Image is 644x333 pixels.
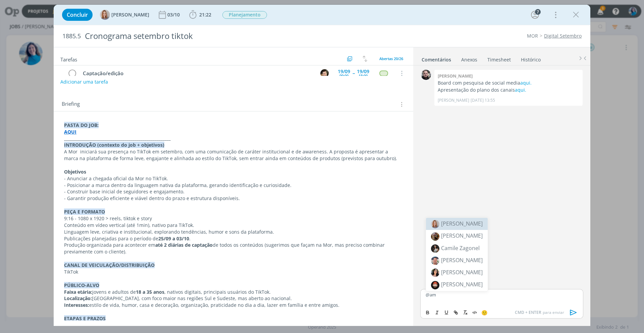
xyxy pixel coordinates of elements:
button: 7 [530,9,540,20]
button: 21:22 [187,9,213,20]
strong: PÚBLICO-ALVO [64,282,99,288]
a: aqui. [515,87,526,93]
img: 1692385253_aec344_fotowhatsapp.jpg [431,256,439,265]
img: 1720553395_260563_7a8a25b83bdf419fb633336ebcbe4d16.jpeg [431,232,439,241]
img: arrow-down-up.svg [363,56,367,62]
div: dialog [54,5,590,326]
strong: Localização: [64,295,92,301]
button: Adicionar uma tarefa [60,76,108,88]
strong: INTRODUÇÃO (contexto do job + objetivos) [64,142,164,148]
span: 9:16 - 1080 x 1920 > reels, tiktok e story [64,215,152,222]
span: [PERSON_NAME] [111,12,149,17]
a: Timesheet [487,53,511,63]
span: [PERSON_NAME] [441,256,483,264]
p: Conteúdo em vídeo vertical (até 1min), nativo para TikTok. [64,222,403,229]
p: - Anunciar a chegada oficial da Mor no TikTok. [64,175,403,182]
span: CMD + ENTER [515,310,543,316]
button: Concluir [62,9,93,21]
span: -- [353,71,355,76]
span: para enviar [515,310,564,316]
div: 19/09 [338,69,350,74]
span: Planejamento [222,11,267,19]
p: jovens e adultos de , nativos digitais, principais usuários do TikTok. [64,289,403,295]
span: Concluir [67,12,88,17]
p: - Posicionar a marca dentro da linguagem nativa da plataforma, gerando identificação e curiosidade. [64,182,403,189]
div: 18:00 [359,74,368,78]
span: Abertas 20/26 [379,56,403,61]
p: estilo de vida, humor, casa e decoração, organização, praticidade no dia a dia, lazer em família ... [64,302,403,308]
p: [GEOGRAPHIC_DATA], com foco maior nas regiões Sul e Sudeste, mas aberto ao nacional. [64,295,403,302]
span: Briefing [62,100,80,109]
p: TikTok [64,269,403,275]
span: [PERSON_NAME] [441,232,483,239]
strong: 18 a 35 anos [136,289,164,295]
button: V [319,68,329,78]
span: Tarefas [60,55,77,63]
p: Apresentação do plano dos canais [438,87,579,93]
p: Board com pesquisa de social media [438,80,579,86]
div: 03/10 [167,12,181,17]
span: [PERSON_NAME] [441,269,483,276]
p: @am [426,292,578,298]
strong: PASTA DO JOB: [64,122,99,128]
img: 1741693420_b65270_ry7bev8nq3fudts8c618e691f9d040278646d67f8699df17_1_201_a.jpeg [431,281,439,289]
div: 19/09 [357,69,369,74]
p: - Construir base inicial de seguidores e engajamento. [64,188,403,195]
span: [PERSON_NAME] [441,220,483,227]
a: MOR [527,33,538,39]
img: 1716902073_df48d6_1711648459394.jpg [431,220,439,228]
img: 1745871967_6c7109_captura_de_tela_20250428_172447.png [431,244,439,253]
p: Publicações planejadas para o período de . [64,235,403,242]
span: 21:22 [199,11,211,18]
div: Captação/edição [80,69,314,78]
b: [PERSON_NAME] [438,73,473,79]
strong: Faixa etária: [64,289,92,295]
a: Digital Setembro [544,33,582,39]
strong: até 2 diárias de captação [155,242,213,248]
button: Planejamento [222,11,267,19]
button: 🙂 [480,308,489,317]
span: 1885.5 [62,33,81,40]
a: Comentários [421,53,451,63]
span: 🙂 [481,309,488,316]
strong: Objetivos [64,169,86,175]
div: Cronograma setembro tiktok [82,28,363,44]
button: A[PERSON_NAME] [100,10,149,20]
a: Histórico [521,53,541,63]
div: 7 [535,9,541,15]
span: Camile Zagonel [441,244,480,252]
p: A Mor iniciará sua presença no TikTok em setembro, com uma comunicação de caráter institucional e... [64,148,403,162]
img: V [320,69,329,78]
a: aqui. [520,80,532,86]
div: 09:00 [339,74,348,78]
strong: PEÇA E FORMATO [64,208,105,215]
p: Produção organizada para acontecer em de todos os conteúdos (sugerimos que façam na Mor, mas prec... [64,242,403,255]
strong: 25/09 a 03/10 [158,235,189,242]
p: - Garantir produção eficiente e viável dentro do prazo e estrutura disponíveis. [64,195,403,202]
img: 1739382878_0b0705_1739382593572_1.jpg [431,269,439,277]
div: Anexos [461,56,477,63]
a: AQUI [64,129,76,135]
img: A [100,10,110,20]
strong: _____________________________________________________ [64,135,171,141]
p: [PERSON_NAME] [438,97,469,103]
strong: Interesses: [64,302,89,308]
img: G [421,70,431,80]
span: [DATE] 13:55 [471,97,495,103]
strong: ETAPAS E PRAZOS [64,315,106,322]
span: [PERSON_NAME] [441,281,483,288]
p: Linguagem leve, criativa e institucional, explorando tendências, humor e sons da plataforma. [64,229,403,235]
strong: CANAL DE VEICULAÇÃO/DISTRIBUIÇÃO [64,262,155,268]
